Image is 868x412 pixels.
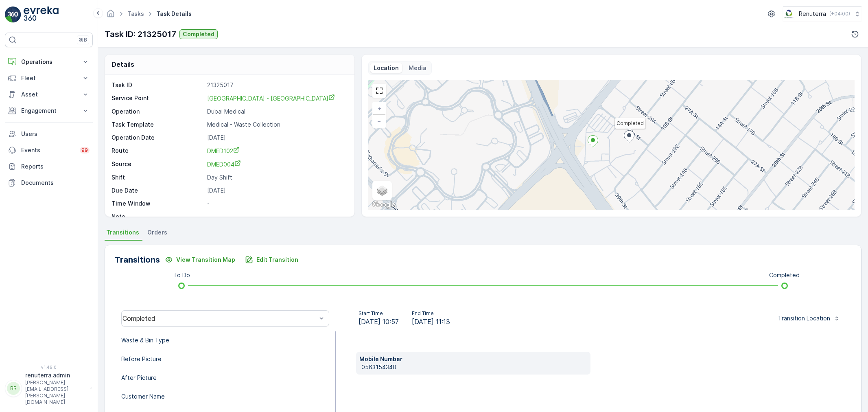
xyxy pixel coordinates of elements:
[122,315,317,322] div: Completed
[207,147,240,154] span: DMED102
[799,10,826,18] p: Renuterra
[373,103,385,115] a: Zoom In
[112,186,204,195] p: Due Date
[373,115,385,127] a: Zoom Out
[783,7,861,21] button: Renuterra(+04:00)
[207,186,346,195] p: [DATE]
[5,158,93,175] a: Reports
[370,199,397,210] a: Open this area in Google Maps (opens a new window)
[112,173,204,182] p: Shift
[21,179,90,187] p: Documents
[7,382,20,395] div: RR
[112,213,204,221] p: Note
[207,213,346,221] p: -
[115,254,160,266] p: Transitions
[5,126,93,142] a: Users
[256,256,298,264] p: Edit Transition
[207,147,346,155] a: DMED102
[370,199,397,210] img: Google
[359,317,399,327] span: [DATE] 10:57
[173,271,190,279] p: To Do
[121,355,162,363] p: Before Picture
[207,199,346,208] p: -
[778,314,830,322] p: Transition Location
[121,392,165,401] p: Customer Name
[21,74,77,82] p: Fleet
[773,312,845,325] button: Transition Location
[359,355,587,363] p: Mobile Number
[179,29,218,39] button: Completed
[412,317,450,327] span: [DATE] 11:13
[105,28,176,40] p: Task ID: 21325017
[21,130,90,138] p: Users
[207,121,346,129] p: Medical - Waste Collection
[5,54,93,70] button: Operations
[112,160,204,169] p: Source
[121,336,169,344] p: Waste & Bin Type
[5,175,93,191] a: Documents
[106,12,115,19] a: Homepage
[25,379,86,405] p: [PERSON_NAME][EMAIL_ADDRESS][PERSON_NAME][DOMAIN_NAME]
[112,81,204,89] p: Task ID
[361,363,587,371] p: 0563154340
[373,182,391,199] a: Layers
[207,94,346,103] a: Saudi German Hospital - Barsha
[409,64,426,72] p: Media
[207,161,241,168] span: DMED004
[24,7,59,23] img: logo_light-DOdMpM7g.png
[127,10,144,17] a: Tasks
[769,271,800,279] p: Completed
[5,86,93,103] button: Asset
[112,121,204,129] p: Task Template
[81,147,88,153] p: 99
[829,11,850,17] p: ( +04:00 )
[160,253,240,266] button: View Transition Map
[207,95,335,102] span: [GEOGRAPHIC_DATA] - [GEOGRAPHIC_DATA]
[183,30,214,38] p: Completed
[5,365,93,370] span: v 1.49.0
[21,146,75,154] p: Events
[121,374,157,382] p: After Picture
[106,228,139,237] span: Transitions
[240,253,303,266] button: Edit Transition
[373,85,385,97] a: View Fullscreen
[783,9,796,18] img: Screenshot_2024-07-26_at_13.33.01.png
[5,103,93,119] button: Engagement
[5,7,21,23] img: logo
[207,160,346,169] a: DMED004
[79,37,87,43] p: ⌘B
[5,70,93,86] button: Fleet
[112,107,204,116] p: Operation
[176,256,235,264] p: View Transition Map
[412,310,450,317] p: End Time
[5,371,93,405] button: RRrenuterra.admin[PERSON_NAME][EMAIL_ADDRESS][PERSON_NAME][DOMAIN_NAME]
[378,105,381,112] span: +
[21,58,77,66] p: Operations
[21,107,77,115] p: Engagement
[207,81,346,89] p: 21325017
[147,228,167,237] span: Orders
[359,310,399,317] p: Start Time
[207,134,346,142] p: [DATE]
[112,147,204,155] p: Route
[207,107,346,116] p: Dubai Medical
[112,199,204,208] p: Time Window
[377,117,381,124] span: −
[25,371,86,379] p: renuterra.admin
[112,134,204,142] p: Operation Date
[21,162,90,171] p: Reports
[374,64,399,72] p: Location
[5,142,93,158] a: Events99
[21,90,77,99] p: Asset
[112,94,204,103] p: Service Point
[112,59,134,69] p: Details
[207,173,346,182] p: Day Shift
[155,10,193,18] span: Task Details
